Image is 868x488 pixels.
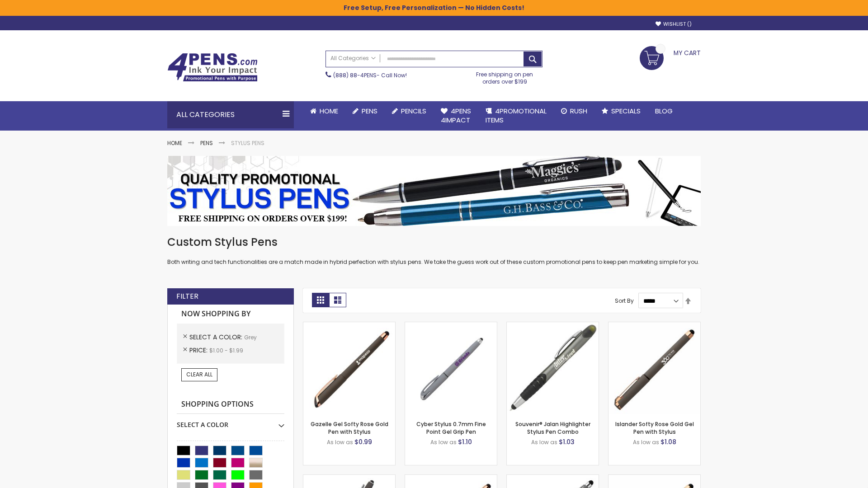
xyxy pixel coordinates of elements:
[167,235,701,266] div: Both writing and tech functionalities are a match made in hybrid perfection with stylus pens. We ...
[362,106,377,116] span: Pens
[231,139,264,147] strong: Stylus Pens
[615,420,694,435] a: Islander Softy Rose Gold Gel Pen with Stylus
[209,347,243,354] span: $1.00 - $1.99
[609,474,700,482] a: Islander Softy Rose Gold Gel Pen with Stylus - ColorJet Imprint-Grey
[167,235,701,249] h1: Custom Stylus Pens
[648,101,680,121] a: Blog
[633,438,659,446] span: As low as
[189,333,244,342] span: Select A Color
[594,101,648,121] a: Specials
[311,420,388,435] a: Gazelle Gel Softy Rose Gold Pen with Stylus
[303,322,395,414] img: Gazelle Gel Softy Rose Gold Pen with Stylus-Grey
[177,305,284,324] strong: Now Shopping by
[458,437,472,446] span: $1.10
[609,322,700,414] img: Islander Softy Rose Gold Gel Pen with Stylus-Grey
[609,322,700,329] a: Islander Softy Rose Gold Gel Pen with Stylus-Grey
[385,101,434,121] a: Pencils
[177,395,284,414] strong: Shopping Options
[531,438,557,446] span: As low as
[176,291,198,301] strong: Filter
[611,106,641,116] span: Specials
[177,414,284,429] div: Select A Color
[570,106,587,116] span: Rush
[200,139,213,147] a: Pens
[320,106,338,116] span: Home
[244,333,257,341] span: Grey
[507,322,599,414] img: Souvenir® Jalan Highlighter Stylus Pen Combo-Grey
[478,101,554,131] a: 4PROMOTIONALITEMS
[656,21,692,28] a: Wishlist
[345,101,385,121] a: Pens
[167,101,294,128] div: All Categories
[615,297,634,305] label: Sort By
[333,71,407,79] span: - Call Now!
[312,293,329,307] strong: Grid
[405,474,497,482] a: Gazelle Gel Softy Rose Gold Pen with Stylus - ColorJet-Grey
[167,156,701,226] img: Stylus Pens
[559,437,575,446] span: $1.03
[467,67,543,85] div: Free shipping on pen orders over $199
[507,322,599,329] a: Souvenir® Jalan Highlighter Stylus Pen Combo-Grey
[186,371,212,378] span: Clear All
[655,106,673,116] span: Blog
[303,322,395,329] a: Gazelle Gel Softy Rose Gold Pen with Stylus-Grey
[441,106,471,125] span: 4Pens 4impact
[660,437,676,446] span: $1.08
[515,420,590,435] a: Souvenir® Jalan Highlighter Stylus Pen Combo
[554,101,594,121] a: Rush
[303,101,345,121] a: Home
[167,139,182,147] a: Home
[434,101,478,131] a: 4Pens4impact
[333,71,377,79] a: (888) 88-4PENS
[326,51,380,66] a: All Categories
[303,474,395,482] a: Custom Soft Touch® Metal Pens with Stylus-Grey
[430,438,457,446] span: As low as
[330,55,376,62] span: All Categories
[401,106,426,116] span: Pencils
[416,420,486,435] a: Cyber Stylus 0.7mm Fine Point Gel Grip Pen
[405,322,497,329] a: Cyber Stylus 0.7mm Fine Point Gel Grip Pen-Grey
[181,368,217,381] a: Clear All
[327,438,353,446] span: As low as
[507,474,599,482] a: Minnelli Softy Pen with Stylus - Laser Engraved-Grey
[486,106,547,125] span: 4PROMOTIONAL ITEMS
[354,437,372,446] span: $0.99
[167,53,258,82] img: 4Pens Custom Pens and Promotional Products
[189,346,209,355] span: Price
[405,322,497,414] img: Cyber Stylus 0.7mm Fine Point Gel Grip Pen-Grey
